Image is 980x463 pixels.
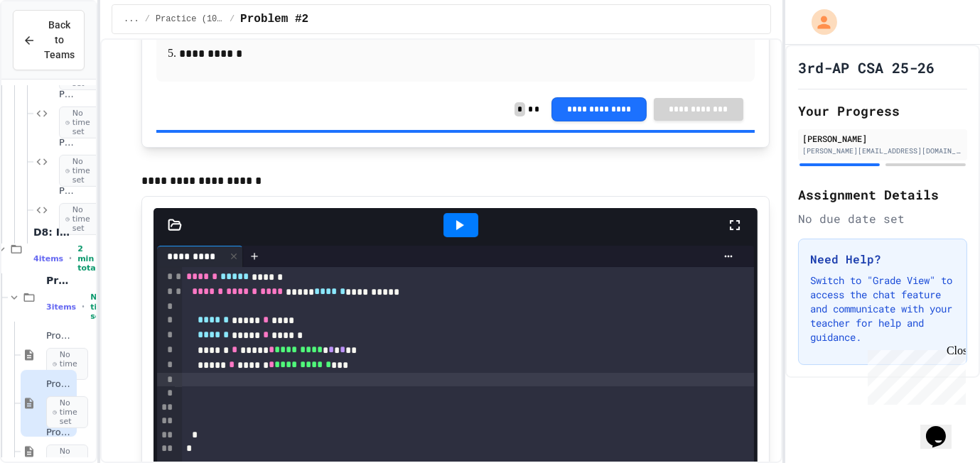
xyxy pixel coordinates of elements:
[6,6,98,90] div: Chat with us now!Close
[33,226,74,239] span: D8: Introduction to Algorithms
[798,101,967,121] h2: Your Progress
[59,137,74,149] span: Problem #3
[124,13,139,25] span: ...
[810,273,955,344] p: Switch to "Grade View" to access the chat feature and communicate with your teacher for help and ...
[59,107,101,139] span: No time set
[240,11,308,28] span: Problem #2
[798,58,935,77] h1: 3rd-AP CSA 25-26
[802,146,963,156] div: [PERSON_NAME][EMAIL_ADDRESS][DOMAIN_NAME]
[798,185,967,205] h2: Assignment Details
[145,13,150,25] span: /
[156,13,224,25] span: Practice (10 mins)
[810,251,955,268] h3: Need Help?
[59,89,74,101] span: Problem #2
[920,406,966,449] iframe: chat widget
[90,293,110,321] span: No time set
[802,132,963,145] div: [PERSON_NAME]
[46,427,74,439] span: Problem #3
[82,301,85,312] span: •
[59,185,74,197] span: Problem #4
[798,210,967,227] div: No due date set
[46,330,74,342] span: Problem #1
[59,203,101,236] span: No time set
[69,253,72,264] span: •
[797,6,841,38] div: My Account
[59,155,101,187] span: No time set
[13,10,85,70] button: Back to Teams
[44,18,75,62] span: Back to Teams
[46,348,88,381] span: No time set
[46,274,74,287] span: Practice (10 mins)
[46,303,76,312] span: 3 items
[77,244,98,273] span: 2 min total
[862,344,966,405] iframe: chat widget
[230,13,235,25] span: /
[33,254,63,263] span: 4 items
[46,396,88,429] span: No time set
[46,378,74,391] span: Problem #2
